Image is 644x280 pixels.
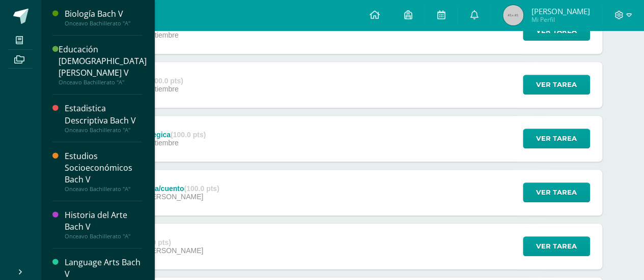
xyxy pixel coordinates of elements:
[536,75,577,94] span: Ver tarea
[59,44,147,86] a: Educación [DEMOGRAPHIC_DATA][PERSON_NAME] VOnceavo Bachillerato "A"
[184,184,219,193] strong: (100.0 pts)
[171,131,206,139] strong: (100.0 pts)
[122,193,203,201] span: [DATE][PERSON_NAME]
[59,79,147,86] div: Onceavo Bachillerato "A"
[531,6,590,16] span: [PERSON_NAME]
[122,85,179,93] span: 05 de Septiembre
[65,150,142,185] div: Estudios Socioeconómicos Bach V
[523,182,590,202] button: Ver tarea
[536,21,577,40] span: Ver tarea
[531,15,590,24] span: Mi Perfil
[122,246,203,255] span: [DATE][PERSON_NAME]
[65,150,142,193] a: Estudios Socioeconómicos Bach VOnceavo Bachillerato "A"
[65,8,142,20] div: Biología Bach V
[65,209,142,240] a: Historia del Arte Bach VOnceavo Bachillerato "A"
[148,77,183,85] strong: (100.0 pts)
[65,8,142,27] a: Biología Bach VOnceavo Bachillerato "A"
[523,21,590,41] button: Ver tarea
[59,44,147,79] div: Educación [DEMOGRAPHIC_DATA][PERSON_NAME] V
[65,127,142,134] div: Onceavo Bachillerato "A"
[65,185,142,193] div: Onceavo Bachillerato "A"
[536,237,577,256] span: Ver tarea
[65,103,142,126] div: Estadistica Descriptiva Bach V
[536,183,577,202] span: Ver tarea
[65,233,142,240] div: Onceavo Bachillerato "A"
[122,139,179,147] span: 04 de Septiembre
[503,5,523,25] img: 45x45
[523,75,590,95] button: Ver tarea
[65,209,142,233] div: Historia del Arte Bach V
[523,129,590,148] button: Ver tarea
[65,257,142,280] div: Language Arts Bach V
[95,184,219,193] div: Redacción de obra/cuento
[523,236,590,256] button: Ver tarea
[65,103,142,133] a: Estadistica Descriptiva Bach VOnceavo Bachillerato "A"
[536,129,577,148] span: Ver tarea
[65,20,142,27] div: Onceavo Bachillerato "A"
[122,31,179,39] span: 05 de Septiembre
